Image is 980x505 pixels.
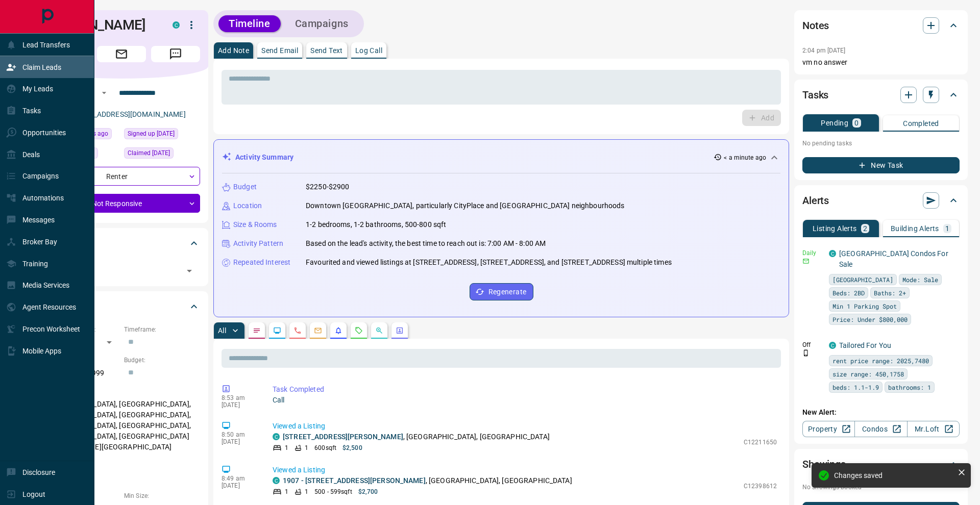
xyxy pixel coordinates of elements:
[744,438,777,447] p: C12211650
[802,340,823,349] p: Off
[283,432,550,442] p: , [GEOGRAPHIC_DATA], [GEOGRAPHIC_DATA]
[218,15,281,32] button: Timeline
[124,491,200,500] p: Min Size:
[802,188,960,213] div: Alerts
[342,443,362,452] p: $2,500
[233,200,262,211] p: Location
[124,147,200,162] div: Mon Apr 10 2023
[802,83,960,107] div: Tasks
[285,487,288,496] p: 1
[273,384,777,395] p: Task Completed
[306,257,672,268] p: Favourited and viewed listings at [STREET_ADDRESS], [STREET_ADDRESS], and [STREET_ADDRESS] multip...
[834,471,953,479] div: Changes saved
[832,314,908,324] span: Price: Under $800,000
[273,326,281,335] svg: Lead Browsing Activity
[821,119,848,127] p: Pending
[43,194,200,213] div: Not Responsive
[233,219,277,230] p: Size & Rooms
[283,476,426,485] a: 1907 - [STREET_ADDRESS][PERSON_NAME]
[907,421,960,437] a: Mr.Loft
[903,120,939,127] p: Completed
[744,482,777,491] p: C12398612
[355,326,363,335] svg: Requests
[802,407,960,418] p: New Alert:
[314,326,322,335] svg: Emails
[832,301,897,311] span: Min 1 Parking Spot
[829,250,836,257] div: condos.ca
[802,17,829,34] h2: Notes
[182,264,197,278] button: Open
[802,87,828,103] h2: Tasks
[283,433,403,441] a: [STREET_ADDRESS][PERSON_NAME]
[724,153,766,162] p: < a minute ago
[273,465,777,475] p: Viewed a Listing
[839,341,891,349] a: Tailored For You
[98,87,110,99] button: Open
[273,477,280,484] div: condos.ca
[802,47,846,54] p: 2:04 pm [DATE]
[293,326,302,335] svg: Calls
[222,438,257,445] p: [DATE]
[253,326,261,335] svg: Notes
[222,482,257,489] p: [DATE]
[832,274,893,285] span: [GEOGRAPHIC_DATA]
[128,129,175,139] span: Signed up [DATE]
[802,136,960,151] p: No pending tasks
[218,327,226,334] p: All
[43,461,200,470] p: Motivation:
[945,225,949,232] p: 1
[854,421,907,437] a: Condos
[70,110,186,118] a: [EMAIL_ADDRESS][DOMAIN_NAME]
[802,192,829,209] h2: Alerts
[902,274,938,285] span: Mode: Sale
[802,421,855,437] a: Property
[306,200,624,211] p: Downtown [GEOGRAPHIC_DATA], particularly CityPlace and [GEOGRAPHIC_DATA] neighbourhoods
[334,326,342,335] svg: Listing Alerts
[151,46,200,62] span: Message
[802,483,960,492] p: No showings booked
[222,431,257,438] p: 8:50 am
[43,231,200,256] div: Tags
[285,15,359,32] button: Campaigns
[813,225,857,232] p: Listing Alerts
[314,487,352,496] p: 500 - 599 sqft
[832,356,929,366] span: rent price range: 2025,7480
[233,238,283,249] p: Activity Pattern
[306,182,349,192] p: $2250-$2900
[891,225,939,232] p: Building Alerts
[273,395,777,406] p: Call
[218,47,249,54] p: Add Note
[832,382,879,392] span: beds: 1.1-1.9
[43,17,157,33] h1: [PERSON_NAME]
[832,369,904,379] span: size range: 450,1758
[802,452,960,476] div: Showings
[306,219,446,230] p: 1-2 bedrooms, 1-2 bathrooms, 500-800 sqft
[802,248,823,258] p: Daily
[306,238,546,249] p: Based on the lead's activity, the best time to reach out is: 7:00 AM - 8:00 AM
[802,456,846,472] h2: Showings
[261,47,298,54] p: Send Email
[43,387,200,396] p: Areas Searched:
[802,157,960,173] button: New Task
[235,152,293,163] p: Activity Summary
[285,443,288,452] p: 1
[358,487,378,496] p: $2,700
[273,433,280,440] div: condos.ca
[222,401,257,409] p: [DATE]
[310,47,343,54] p: Send Text
[802,258,810,265] svg: Email
[470,283,533,300] button: Regenerate
[375,326,383,335] svg: Opportunities
[233,182,257,192] p: Budget
[854,119,859,127] p: 0
[233,257,290,268] p: Repeated Interest
[832,288,865,298] span: Beds: 2BD
[43,294,200,319] div: Criteria
[173,21,180,29] div: condos.ca
[863,225,867,232] p: 2
[222,148,780,167] div: Activity Summary< a minute ago
[829,342,836,349] div: condos.ca
[97,46,146,62] span: Email
[222,475,257,482] p: 8:49 am
[305,443,308,452] p: 1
